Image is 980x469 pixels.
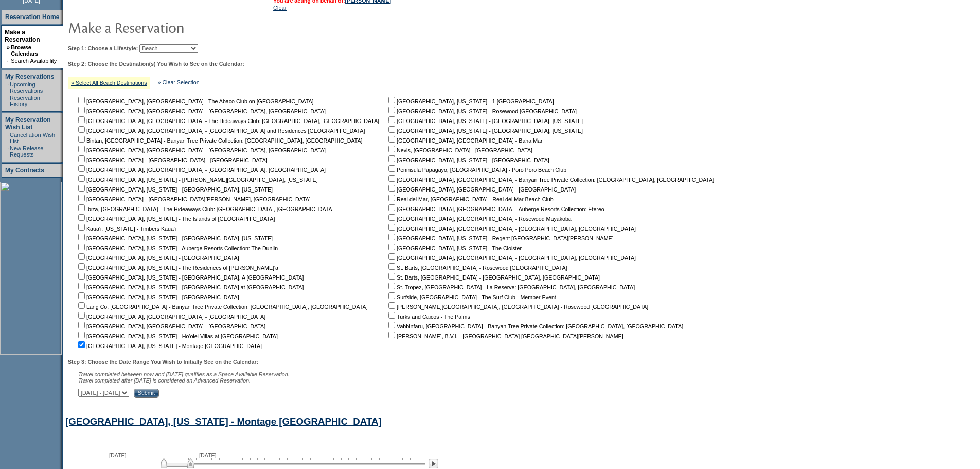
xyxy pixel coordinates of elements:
[386,274,600,281] nobr: St. Barts, [GEOGRAPHIC_DATA] - [GEOGRAPHIC_DATA], [GEOGRAPHIC_DATA]
[386,206,604,212] nobr: [GEOGRAPHIC_DATA], [GEOGRAPHIC_DATA] - Auberge Resorts Collection: Etereo
[76,314,265,320] nobr: [GEOGRAPHIC_DATA], [GEOGRAPHIC_DATA] - [GEOGRAPHIC_DATA]
[158,79,200,85] a: » Clear Selection
[386,255,636,261] nobr: [GEOGRAPHIC_DATA], [GEOGRAPHIC_DATA] - [GEOGRAPHIC_DATA], [GEOGRAPHIC_DATA]
[386,137,542,144] nobr: [GEOGRAPHIC_DATA], [GEOGRAPHIC_DATA] - Baha Mar
[76,265,278,271] nobr: [GEOGRAPHIC_DATA], [US_STATE] - The Residences of [PERSON_NAME]'a
[386,108,577,114] nobr: [GEOGRAPHIC_DATA], [US_STATE] - Rosewood [GEOGRAPHIC_DATA]
[386,333,623,339] nobr: [PERSON_NAME], B.V.I. - [GEOGRAPHIC_DATA] [GEOGRAPHIC_DATA][PERSON_NAME]
[11,44,38,57] a: Browse Calendars
[76,177,318,183] nobr: [GEOGRAPHIC_DATA], [US_STATE] - [PERSON_NAME][GEOGRAPHIC_DATA], [US_STATE]
[76,304,368,310] nobr: Lang Co, [GEOGRAPHIC_DATA] - Banyan Tree Private Collection: [GEOGRAPHIC_DATA], [GEOGRAPHIC_DATA]
[78,377,251,384] nobr: Travel completed after [DATE] is considered an Advanced Reservation.
[7,145,9,158] td: ·
[78,371,290,377] span: Travel completed between now and [DATE] qualifies as a Space Available Reservation.
[386,304,648,310] nobr: [PERSON_NAME][GEOGRAPHIC_DATA], [GEOGRAPHIC_DATA] - Rosewood [GEOGRAPHIC_DATA]
[65,416,382,427] a: [GEOGRAPHIC_DATA], [US_STATE] - Montage [GEOGRAPHIC_DATA]
[76,333,278,339] nobr: [GEOGRAPHIC_DATA], [US_STATE] - Ho'olei Villas at [GEOGRAPHIC_DATA]
[68,45,138,51] b: Step 1: Choose a Lifestyle:
[386,225,636,232] nobr: [GEOGRAPHIC_DATA], [GEOGRAPHIC_DATA] - [GEOGRAPHIC_DATA], [GEOGRAPHIC_DATA]
[76,284,304,290] nobr: [GEOGRAPHIC_DATA], [US_STATE] - [GEOGRAPHIC_DATA] at [GEOGRAPHIC_DATA]
[386,118,583,124] nobr: [GEOGRAPHIC_DATA], [US_STATE] - [GEOGRAPHIC_DATA], [US_STATE]
[76,225,176,232] nobr: Kaua'i, [US_STATE] - Timbers Kaua'i
[7,81,9,94] td: ·
[7,44,10,50] b: »
[273,5,287,11] a: Clear
[386,294,556,300] nobr: Surfside, [GEOGRAPHIC_DATA] - The Surf Club - Member Event
[386,147,532,153] nobr: Nevis, [GEOGRAPHIC_DATA] - [GEOGRAPHIC_DATA]
[10,132,55,144] a: Cancellation Wish List
[68,17,274,38] img: pgTtlMakeReservation.gif
[76,196,311,202] nobr: [GEOGRAPHIC_DATA] - [GEOGRAPHIC_DATA][PERSON_NAME], [GEOGRAPHIC_DATA]
[386,216,572,222] nobr: [GEOGRAPHIC_DATA], [GEOGRAPHIC_DATA] - Rosewood Mayakoba
[429,459,438,468] img: Next
[76,245,278,251] nobr: [GEOGRAPHIC_DATA], [US_STATE] - Auberge Resorts Collection: The Dunlin
[5,116,51,131] a: My Reservation Wish List
[5,167,44,174] a: My Contracts
[386,157,549,163] nobr: [GEOGRAPHIC_DATA], [US_STATE] - [GEOGRAPHIC_DATA]
[7,132,9,144] td: ·
[386,245,522,251] nobr: [GEOGRAPHIC_DATA], [US_STATE] - The Cloister
[10,81,43,94] a: Upcoming Reservations
[68,61,244,67] b: Step 2: Choose the Destination(s) You Wish to See on the Calendar:
[68,359,258,365] b: Step 3: Choose the Date Range You Wish to Initially See on the Calendar:
[76,137,363,144] nobr: Bintan, [GEOGRAPHIC_DATA] - Banyan Tree Private Collection: [GEOGRAPHIC_DATA], [GEOGRAPHIC_DATA]
[10,95,40,107] a: Reservation History
[76,98,314,105] nobr: [GEOGRAPHIC_DATA], [GEOGRAPHIC_DATA] - The Abaco Club on [GEOGRAPHIC_DATA]
[386,128,583,134] nobr: [GEOGRAPHIC_DATA], [US_STATE] - [GEOGRAPHIC_DATA], [US_STATE]
[5,73,54,80] a: My Reservations
[76,206,334,212] nobr: Ibiza, [GEOGRAPHIC_DATA] - The Hideaways Club: [GEOGRAPHIC_DATA], [GEOGRAPHIC_DATA]
[76,118,379,124] nobr: [GEOGRAPHIC_DATA], [GEOGRAPHIC_DATA] - The Hideaways Club: [GEOGRAPHIC_DATA], [GEOGRAPHIC_DATA]
[386,186,576,193] nobr: [GEOGRAPHIC_DATA], [GEOGRAPHIC_DATA] - [GEOGRAPHIC_DATA]
[386,167,566,173] nobr: Peninsula Papagayo, [GEOGRAPHIC_DATA] - Poro Poro Beach Club
[76,255,239,261] nobr: [GEOGRAPHIC_DATA], [US_STATE] - [GEOGRAPHIC_DATA]
[386,284,635,290] nobr: St. Tropez, [GEOGRAPHIC_DATA] - La Reserve: [GEOGRAPHIC_DATA], [GEOGRAPHIC_DATA]
[76,147,326,153] nobr: [GEOGRAPHIC_DATA], [GEOGRAPHIC_DATA] - [GEOGRAPHIC_DATA], [GEOGRAPHIC_DATA]
[76,343,262,349] nobr: [GEOGRAPHIC_DATA], [US_STATE] - Montage [GEOGRAPHIC_DATA]
[7,95,9,107] td: ·
[386,196,554,202] nobr: Real del Mar, [GEOGRAPHIC_DATA] - Real del Mar Beach Club
[76,108,326,114] nobr: [GEOGRAPHIC_DATA], [GEOGRAPHIC_DATA] - [GEOGRAPHIC_DATA], [GEOGRAPHIC_DATA]
[76,167,326,173] nobr: [GEOGRAPHIC_DATA], [GEOGRAPHIC_DATA] - [GEOGRAPHIC_DATA], [GEOGRAPHIC_DATA]
[76,235,273,241] nobr: [GEOGRAPHIC_DATA], [US_STATE] - [GEOGRAPHIC_DATA], [US_STATE]
[76,274,304,281] nobr: [GEOGRAPHIC_DATA], [US_STATE] - [GEOGRAPHIC_DATA], A [GEOGRAPHIC_DATA]
[76,294,239,300] nobr: [GEOGRAPHIC_DATA], [US_STATE] - [GEOGRAPHIC_DATA]
[386,235,614,241] nobr: [GEOGRAPHIC_DATA], [US_STATE] - Regent [GEOGRAPHIC_DATA][PERSON_NAME]
[386,314,470,320] nobr: Turks and Caicos - The Palms
[109,452,127,458] span: [DATE]
[5,13,59,21] a: Reservation Home
[71,80,147,86] a: » Select All Beach Destinations
[76,216,275,222] nobr: [GEOGRAPHIC_DATA], [US_STATE] - The Islands of [GEOGRAPHIC_DATA]
[386,265,567,271] nobr: St. Barts, [GEOGRAPHIC_DATA] - Rosewood [GEOGRAPHIC_DATA]
[386,98,554,105] nobr: [GEOGRAPHIC_DATA], [US_STATE] - 1 [GEOGRAPHIC_DATA]
[76,186,273,193] nobr: [GEOGRAPHIC_DATA], [US_STATE] - [GEOGRAPHIC_DATA], [US_STATE]
[10,145,43,158] a: New Release Requests
[76,323,265,329] nobr: [GEOGRAPHIC_DATA], [GEOGRAPHIC_DATA] - [GEOGRAPHIC_DATA]
[76,157,268,163] nobr: [GEOGRAPHIC_DATA] - [GEOGRAPHIC_DATA] - [GEOGRAPHIC_DATA]
[7,58,10,64] td: ·
[76,128,365,134] nobr: [GEOGRAPHIC_DATA], [GEOGRAPHIC_DATA] - [GEOGRAPHIC_DATA] and Residences [GEOGRAPHIC_DATA]
[11,58,57,64] a: Search Availability
[199,452,217,458] span: [DATE]
[386,177,714,183] nobr: [GEOGRAPHIC_DATA], [GEOGRAPHIC_DATA] - Banyan Tree Private Collection: [GEOGRAPHIC_DATA], [GEOGRA...
[5,29,40,43] a: Make a Reservation
[134,389,159,398] input: Submit
[386,323,683,329] nobr: Vabbinfaru, [GEOGRAPHIC_DATA] - Banyan Tree Private Collection: [GEOGRAPHIC_DATA], [GEOGRAPHIC_DATA]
